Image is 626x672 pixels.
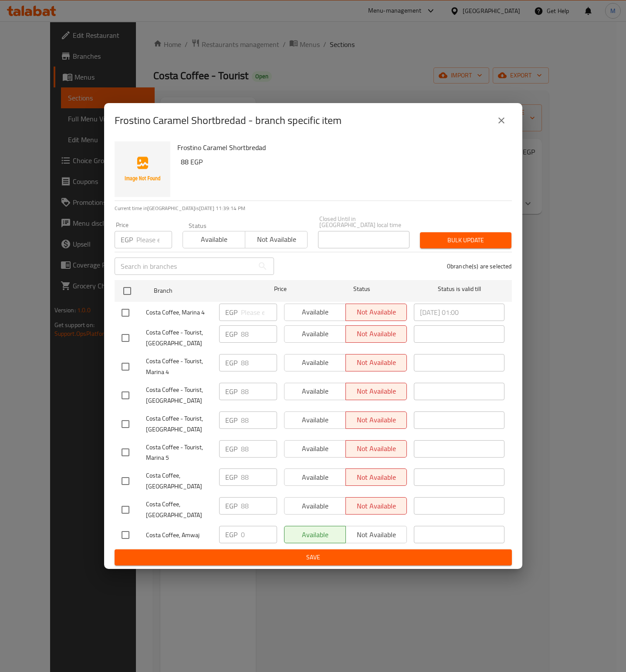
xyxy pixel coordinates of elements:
input: Please enter price [241,304,277,321]
button: close [491,110,512,131]
span: Branch [154,285,244,296]
span: Status [316,284,407,294]
button: Bulk update [420,232,511,248]
input: Please enter price [241,354,277,371]
span: Price [251,284,309,294]
span: Bulk update [427,235,504,246]
button: Not available [245,231,308,248]
input: Please enter price [241,411,277,429]
span: Available [186,233,242,246]
input: Please enter price [241,383,277,400]
p: EGP [225,415,237,425]
input: Search in branches [115,257,254,275]
span: Costa Coffee, [GEOGRAPHIC_DATA] [146,470,212,492]
span: Save [122,552,505,563]
span: Costa Coffee - Tourist, [GEOGRAPHIC_DATA] [146,384,212,406]
input: Please enter price [241,325,277,343]
p: 0 branche(s) are selected [447,262,512,271]
p: EGP [225,358,237,368]
button: Available [183,231,245,248]
p: EGP [225,472,237,482]
input: Please enter price [136,231,172,248]
p: EGP [225,444,237,454]
img: Frostino Caramel Shortbredad [115,141,170,197]
p: EGP [121,234,133,245]
span: Costa Coffee - Tourist, [GEOGRAPHIC_DATA] [146,413,212,435]
h2: Frostino Caramel Shortbredad - branch specific item [115,114,342,127]
span: Not available [249,233,304,246]
span: Costa Coffee - Tourist, Marina 4 [146,356,212,378]
span: Costa Coffee, [GEOGRAPHIC_DATA] [146,499,212,521]
p: EGP [225,501,237,511]
p: EGP [225,529,237,540]
p: EGP [225,329,237,339]
h6: 88 EGP [181,156,505,168]
p: EGP [225,386,237,397]
span: Status is valid till [414,284,504,294]
button: Save [115,549,512,565]
h6: Frostino Caramel Shortbredad [177,141,505,154]
span: Costa Coffee, Amwaj [146,530,212,541]
input: Please enter price [241,440,277,458]
span: Costa Coffee - Tourist, [GEOGRAPHIC_DATA] [146,327,212,349]
input: Please enter price [241,526,277,543]
p: EGP [225,307,237,318]
span: Costa Coffee, Marina 4 [146,307,212,318]
p: Current time in [GEOGRAPHIC_DATA] is [DATE] 11:39:14 PM [115,204,512,212]
input: Please enter price [241,497,277,515]
span: Costa Coffee - Tourist, Marina 5 [146,442,212,464]
input: Please enter price [241,468,277,486]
